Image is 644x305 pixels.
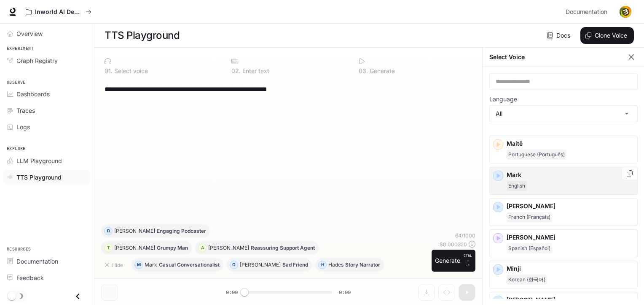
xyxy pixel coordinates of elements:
a: Logs [3,120,91,134]
button: Hide [101,258,128,272]
img: User avatar [620,6,631,18]
div: D [105,224,112,238]
p: CTRL + [464,253,472,263]
p: Grumpy Man [157,245,188,251]
p: Language [489,96,517,102]
p: Mark [145,262,157,267]
p: [PERSON_NAME] [114,229,155,234]
p: 0 2 . [231,68,241,74]
p: [PERSON_NAME] [507,233,634,242]
p: [PERSON_NAME] [208,245,249,251]
p: ⏎ [464,253,472,268]
p: 0 1 . [105,68,113,74]
button: Close drawer [68,288,87,305]
div: O [230,258,238,272]
span: Documentation [16,257,58,266]
span: Logs [16,123,30,131]
p: Minji [507,264,634,273]
p: [PERSON_NAME] [240,262,281,267]
a: Overview [3,26,91,41]
a: Traces [3,103,91,118]
p: [PERSON_NAME] [507,202,634,210]
p: Casual Conversationalist [159,262,220,267]
p: 64 / 1000 [455,232,475,239]
button: Copy Voice ID [625,170,634,177]
button: HHadesStory Narrator [315,258,384,272]
div: T [105,241,112,255]
button: T[PERSON_NAME]Grumpy Man [101,241,192,255]
span: Traces [16,106,35,115]
span: Feedback [16,273,44,282]
div: M [135,258,142,272]
span: Portuguese (Português) [507,150,566,160]
a: Dashboards [3,87,91,101]
span: Korean (한국어) [507,275,547,285]
p: [PERSON_NAME] [114,245,155,251]
p: Hades [328,262,343,267]
p: Reassuring Support Agent [251,245,315,251]
span: TTS Playground [16,173,62,182]
div: All [490,106,637,122]
p: [PERSON_NAME] [507,296,634,304]
button: All workspaces [22,3,95,20]
p: $ 0.000320 [440,241,467,248]
span: Spanish (Español) [507,243,552,253]
a: Documentation [3,254,91,269]
a: Graph Registry [3,53,91,68]
p: Generate [368,68,395,74]
span: Documentation [566,7,607,17]
div: A [199,241,206,255]
a: Feedback [3,270,91,285]
p: Enter text [241,68,269,74]
button: Clone Voice [580,27,634,44]
button: D[PERSON_NAME]Engaging Podcaster [101,224,210,238]
p: Maitê [507,139,634,148]
button: MMarkCasual Conversationalist [131,258,223,272]
span: Overview [16,29,43,38]
button: O[PERSON_NAME]Sad Friend [227,258,312,272]
p: Engaging Podcaster [157,229,206,234]
a: LLM Playground [3,153,91,168]
p: Select voice [113,68,148,74]
span: Dark mode toggle [8,291,16,300]
p: Sad Friend [282,262,308,267]
h1: TTS Playground [105,27,180,44]
p: Mark [507,171,634,179]
span: LLM Playground [16,156,62,165]
span: Dashboards [16,90,50,98]
a: Documentation [562,3,614,20]
p: Inworld AI Demos [35,8,82,16]
a: TTS Playground [3,170,91,185]
span: French (Français) [507,212,552,222]
span: English [507,181,527,191]
button: GenerateCTRL +⏎ [432,250,475,272]
div: H [319,258,326,272]
p: Story Narrator [345,262,380,267]
button: A[PERSON_NAME]Reassuring Support Agent [195,241,319,255]
p: 0 3 . [359,68,368,74]
a: Docs [545,27,574,44]
button: User avatar [617,3,634,20]
span: Graph Registry [16,56,58,65]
